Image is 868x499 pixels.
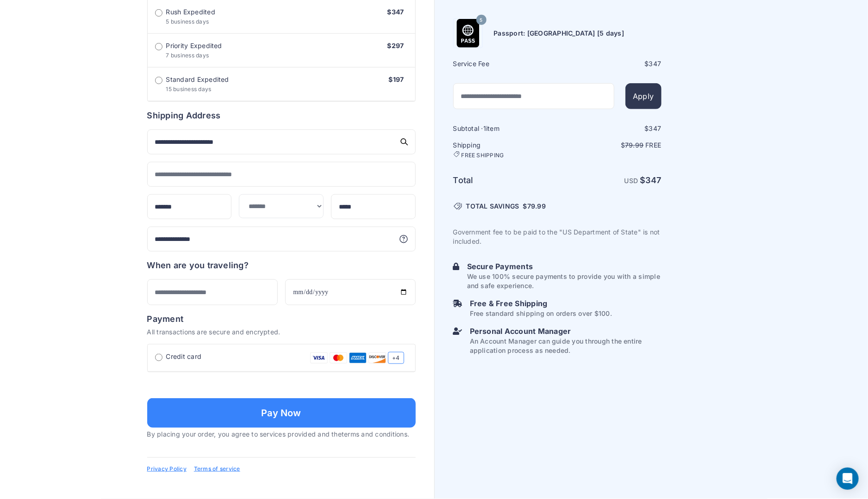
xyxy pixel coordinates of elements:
[147,327,416,337] p: All transactions are secure and encrypted.
[453,174,556,187] h6: Total
[462,152,504,159] span: FREE SHIPPING
[388,352,404,364] span: +4
[523,202,546,211] span: $
[558,124,662,133] div: $
[147,465,187,473] a: Privacy Policy
[483,124,486,132] span: 1
[389,75,404,83] span: $197
[453,141,556,159] h6: Shipping
[368,352,386,364] img: Discover
[147,313,416,326] h6: Payment
[330,352,347,364] img: Mastercard
[342,430,407,438] a: terms and conditions
[467,272,662,290] p: We use 100% secure payments to provide you with a simple and safe experience.
[466,202,519,211] span: TOTAL SAVINGS
[625,141,643,149] span: 79.99
[194,465,240,473] a: Terms of service
[166,86,212,92] span: 15 business days
[649,60,662,68] span: 347
[166,41,222,50] span: Priority Expedited
[470,298,612,309] h6: Free & Free Shipping
[166,352,202,361] span: Credit card
[147,259,249,272] h6: When are you traveling?
[147,398,416,428] button: Pay Now
[646,141,662,149] span: Free
[453,124,556,133] h6: Subtotal · item
[467,261,662,272] h6: Secure Payments
[640,175,662,185] strong: $
[624,177,638,185] span: USD
[166,75,229,84] span: Standard Expedited
[310,352,328,364] img: Visa Card
[387,42,404,49] span: $297
[166,52,209,59] span: 7 business days
[837,468,859,490] div: Open Intercom Messenger
[399,234,408,244] svg: More information
[166,7,215,17] span: Rush Expedited
[453,228,662,246] p: Government fee to be paid to the "US Department of State" is not included.
[147,109,416,122] h6: Shipping Address
[454,19,482,48] img: Product Name
[470,326,662,337] h6: Personal Account Manager
[558,141,662,150] p: $
[349,352,367,364] img: Amex
[625,83,661,109] button: Apply
[649,124,662,132] span: 347
[453,59,556,68] h6: Service Fee
[527,202,546,210] span: 79.99
[558,59,662,68] div: $
[646,175,662,185] span: 347
[470,309,612,318] p: Free standard shipping on orders over $100.
[480,14,482,26] span: 5
[494,29,624,38] h6: Passport: [GEOGRAPHIC_DATA] [5 days]
[470,337,662,355] p: An Account Manager can guide you through the entire application process as needed.
[387,8,404,16] span: $347
[147,430,416,439] p: By placing your order, you agree to services provided and the .
[166,18,209,25] span: 5 business days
